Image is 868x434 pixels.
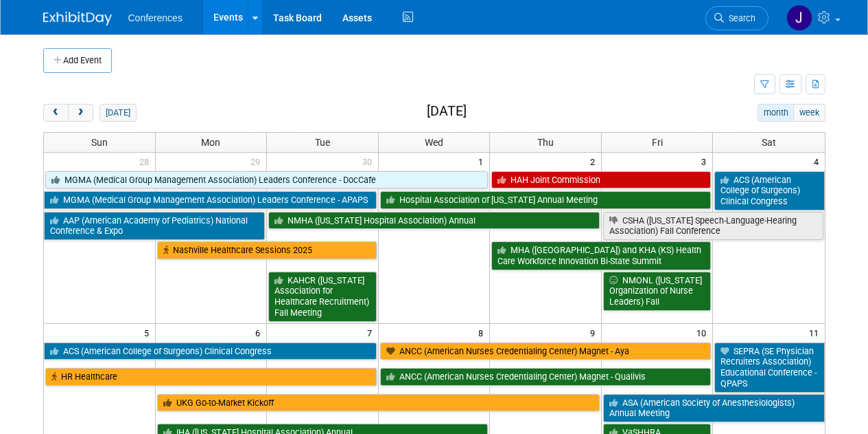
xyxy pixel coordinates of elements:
[43,104,69,122] button: prev
[603,272,712,311] a: NMONL ([US_STATE] Organization of Nurse Leaders) Fall
[537,137,554,148] span: Thu
[43,12,112,25] img: ExhibitDay
[380,191,712,209] a: Hospital Association of [US_STATE] Annual Meeting
[705,6,769,30] a: Search
[138,153,155,170] span: 28
[714,343,824,393] a: SEPRA (SE Physician Recruiters Association) Educational Conference - QPAPS
[315,137,330,148] span: Tue
[366,324,378,341] span: 7
[652,137,663,148] span: Fri
[714,171,824,210] a: ACS (American College of Surgeons) Clinical Congress
[589,324,601,341] span: 9
[91,137,108,148] span: Sun
[427,104,467,119] h2: [DATE]
[695,324,712,341] span: 10
[589,153,601,170] span: 2
[201,137,220,148] span: Mon
[700,153,712,170] span: 3
[491,241,711,270] a: MHA ([GEOGRAPHIC_DATA]) and KHA (KS) Health Care Workforce Innovation Bi-State Summit
[603,212,823,240] a: CSHA ([US_STATE] Speech-Language-Hearing Association) Fall Conference
[143,324,155,341] span: 5
[786,5,812,31] img: Jenny Clavero
[724,13,755,23] span: Search
[128,12,183,23] span: Conferences
[812,153,825,170] span: 4
[603,394,825,422] a: ASA (American Society of Anesthesiologists) Annual Meeting
[268,272,377,322] a: KAHCR ([US_STATE] Association for Healthcare Recruitment) Fall Meeting
[762,137,776,148] span: Sat
[43,48,112,73] button: Add Event
[361,153,378,170] span: 30
[157,394,600,412] a: UKG Go-to-Market Kickoff
[44,191,377,209] a: MGMA (Medical Group Management Association) Leaders Conference - APAPS
[268,212,600,230] a: NMHA ([US_STATE] Hospital Association) Annual
[477,324,489,341] span: 8
[491,171,711,189] a: HAH Joint Commission
[45,368,377,386] a: HR Healthcare
[45,171,489,189] a: MGMA (Medical Group Management Association) Leaders Conference - DocCafe
[425,137,443,148] span: Wed
[380,343,712,360] a: ANCC (American Nurses Credentialing Center) Magnet - Aya
[793,104,825,122] button: week
[99,104,136,122] button: [DATE]
[477,153,489,170] span: 1
[808,324,825,341] span: 11
[758,104,794,122] button: month
[44,343,377,360] a: ACS (American College of Surgeons) Clinical Congress
[254,324,266,341] span: 6
[44,212,266,240] a: AAP (American Academy of Pediatrics) National Conference & Expo
[157,241,377,259] a: Nashville Healthcare Sessions 2025
[68,104,93,122] button: next
[249,153,266,170] span: 29
[380,368,712,386] a: ANCC (American Nurses Credentialing Center) Magnet - Qualivis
